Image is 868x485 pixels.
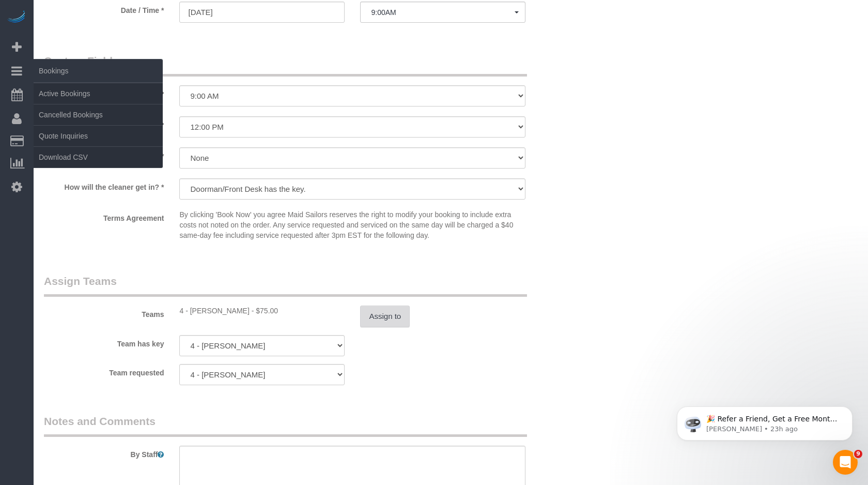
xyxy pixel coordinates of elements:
[179,306,345,316] div: 1 hour x $75.00/hour
[34,59,163,83] span: Bookings
[36,306,172,320] label: Teams
[179,2,345,23] input: MM/DD/YYYY
[36,2,172,16] label: Date / Time *
[36,364,172,378] label: Team requested
[6,10,27,25] img: Automaid Logo
[45,30,177,141] span: 🎉 Refer a Friend, Get a Free Month! 🎉 Love Automaid? Share the love! When you refer a friend who ...
[661,385,868,457] iframe: Intercom notifications message
[44,274,527,297] legend: Assign Teams
[34,126,163,146] a: Quote Inquiries
[36,209,172,223] label: Terms Agreement
[36,178,172,192] label: How will the cleaner get in? *
[854,450,862,458] span: 9
[44,53,527,77] legend: Custom Fields
[36,335,172,349] label: Team has key
[360,2,525,23] button: 9:00AM
[34,83,163,168] ul: Bookings
[833,450,858,475] iframe: Intercom live chat
[44,414,527,437] legend: Notes and Comments
[45,40,178,49] p: Message from Ellie, sent 23h ago
[360,306,410,327] button: Assign to
[36,446,172,460] label: By Staff
[34,83,163,104] a: Active Bookings
[179,209,525,240] p: By clicking 'Book Now' you agree Maid Sailors reserves the right to modify your booking to includ...
[34,147,163,168] a: Download CSV
[371,8,515,17] span: 9:00AM
[34,104,163,125] a: Cancelled Bookings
